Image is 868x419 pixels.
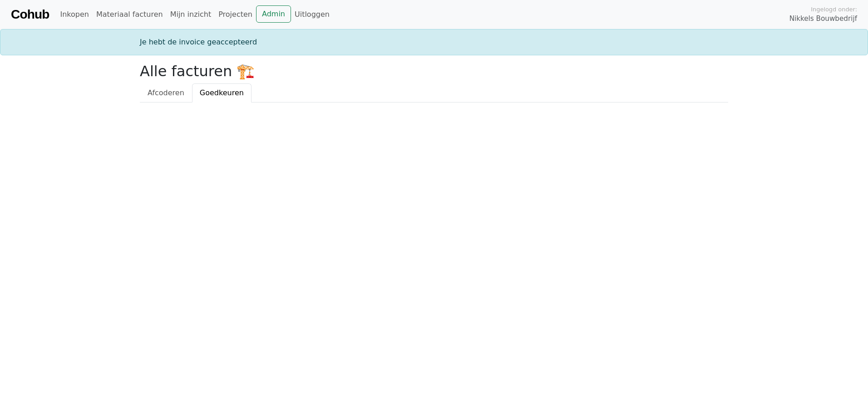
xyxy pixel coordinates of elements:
[140,83,192,102] a: Afcoderen
[789,14,857,24] span: Nikkels Bouwbedrijf
[215,5,256,24] a: Projecten
[93,5,167,24] a: Materiaal facturen
[192,83,252,102] a: Goedkeuren
[140,63,728,80] h2: Alle facturen 🏗️
[291,5,333,24] a: Uitloggen
[200,88,244,97] span: Goedkeuren
[148,88,184,97] span: Afcoderen
[56,5,92,24] a: Inkopen
[811,5,857,14] span: Ingelogd onder:
[167,5,215,24] a: Mijn inzicht
[11,4,49,25] a: Cohub
[256,5,291,23] a: Admin
[134,37,734,48] div: Je hebt de invoice geaccepteerd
